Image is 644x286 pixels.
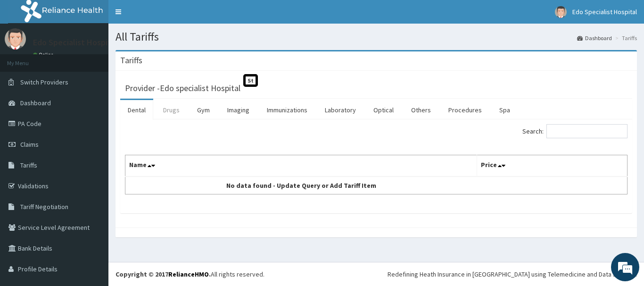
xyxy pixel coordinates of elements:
[125,177,477,194] td: No data found - Update Query or Add Tariff Item
[259,100,315,120] a: Immunizations
[116,270,211,278] strong: Copyright © 2017 .
[20,78,68,86] span: Switch Providers
[116,31,637,43] h1: All Tariffs
[108,262,644,286] footer: All rights reserved.
[33,38,118,47] p: Edo Specialist Hospital
[572,8,637,16] span: Edo Specialist Hospital
[317,100,363,120] a: Laboratory
[522,124,627,138] label: Search:
[492,100,518,120] a: Spa
[243,74,258,87] span: St
[20,99,51,107] span: Dashboard
[20,161,37,169] span: Tariffs
[613,34,637,42] li: Tariffs
[33,51,56,58] a: Online
[20,140,39,149] span: Claims
[120,56,142,65] h3: Tariffs
[5,28,26,50] img: User Image
[388,269,637,279] div: Redefining Heath Insurance in [GEOGRAPHIC_DATA] using Telemedicine and Data Science!
[120,100,153,120] a: Dental
[20,202,68,211] span: Tariff Negotiation
[441,100,489,120] a: Procedures
[190,100,217,120] a: Gym
[546,124,627,138] input: Search:
[477,155,627,177] th: Price
[168,270,209,278] a: RelianceHMO
[125,84,240,93] h3: Provider - Edo specialist Hospital
[366,100,401,120] a: Optical
[555,6,567,18] img: User Image
[404,100,438,120] a: Others
[577,34,612,42] a: Dashboard
[220,100,257,120] a: Imaging
[125,155,477,177] th: Name
[156,100,187,120] a: Drugs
